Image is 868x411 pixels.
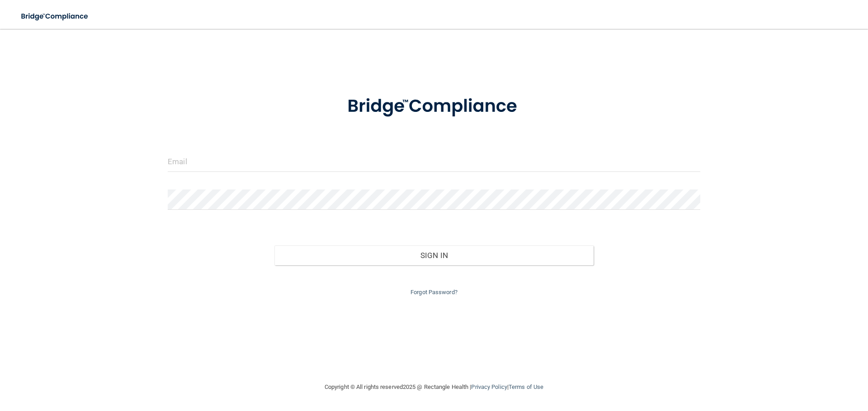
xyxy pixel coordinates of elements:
[274,245,594,265] button: Sign In
[329,83,539,130] img: bridge_compliance_login_screen.278c3ca4.svg
[509,383,543,390] a: Terms of Use
[471,383,507,390] a: Privacy Policy
[168,152,700,172] input: Email
[14,7,97,26] img: bridge_compliance_login_screen.278c3ca4.svg
[269,373,599,402] div: Copyright © All rights reserved 2025 @ Rectangle Health | |
[410,289,458,296] a: Forgot Password?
